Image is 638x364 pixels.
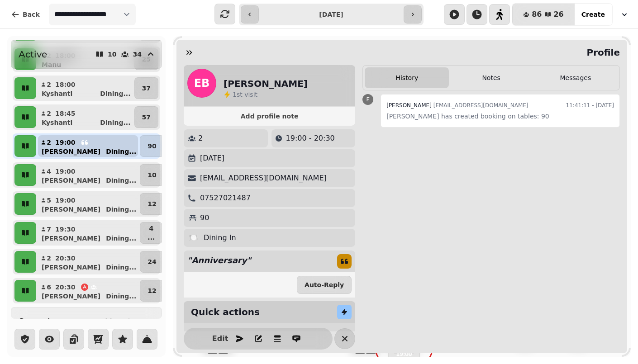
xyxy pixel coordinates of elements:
p: 20:30 [55,283,76,292]
p: " Anniversary " [184,251,255,270]
button: 37 [134,77,158,99]
time: 11:41:11 - [DATE] [566,100,614,111]
p: [PERSON_NAME] [42,263,100,272]
p: 19:00 - 20:30 [286,133,335,144]
button: 57 [134,106,158,128]
p: 90 [148,142,156,151]
p: 2 [46,80,52,89]
span: Edit [215,335,226,342]
p: 10 [108,51,116,57]
p: 19:30 [55,225,76,234]
button: Edit [211,330,229,348]
button: Notes [449,67,533,88]
p: 18:00 [55,80,76,89]
p: Kyshanti [42,89,72,98]
p: 37 [142,84,151,93]
button: 8626 [512,4,575,25]
p: Dining ... [106,263,136,272]
p: 24 [148,257,156,266]
span: Add profile note [195,113,344,119]
button: Seated12 [11,307,162,336]
p: [PERSON_NAME] [42,234,100,243]
p: 19:00 [55,167,76,176]
span: st [237,91,244,98]
span: Auto-Reply [305,282,344,288]
p: Dining ... [106,176,136,185]
p: 18:45 [55,109,76,118]
button: Create [574,4,612,25]
button: 218:00KyshantiDining... [38,77,133,99]
p: [PERSON_NAME] [42,205,100,214]
h2: Seated [19,315,50,328]
p: 19:00 [55,138,76,147]
button: Messages [533,67,618,88]
h2: [PERSON_NAME] [224,77,308,90]
span: EB [194,78,210,89]
p: 2 [46,138,52,147]
span: 86 [532,11,542,18]
p: 2 [198,133,203,144]
p: 🍽️ [189,232,198,243]
button: 220:30[PERSON_NAME]Dining... [38,251,138,273]
button: 519:00[PERSON_NAME]Dining... [38,193,138,215]
p: [DATE] [200,153,224,164]
button: History [365,67,449,88]
p: 4 [148,224,155,233]
p: Dining ... [100,118,130,127]
p: [PERSON_NAME] [42,147,100,156]
p: 34 [133,51,142,57]
span: Create [581,11,605,18]
button: Active1034 [11,40,162,69]
p: 12 [148,199,156,208]
h2: Quick actions [191,306,260,318]
p: Kyshanti [42,118,72,127]
p: 90 [200,213,209,223]
p: 4 [46,167,52,176]
button: 419:00[PERSON_NAME]Dining... [38,164,138,186]
button: 218:45KyshantiDining... [38,106,133,128]
p: Dining In [204,232,236,243]
button: 90 [140,135,164,157]
p: 57 [142,113,151,122]
h2: Active [19,48,47,61]
p: 19:00 [55,196,76,205]
p: 5 [46,196,52,205]
span: [PERSON_NAME] [386,102,432,109]
button: Add profile note [187,110,352,122]
span: 1 [233,91,237,98]
p: 1 [117,318,121,325]
button: 719:30[PERSON_NAME]Dining... [38,222,138,244]
p: Dining ... [106,147,136,156]
p: 6 [46,283,52,292]
p: [PERSON_NAME] [42,292,100,301]
div: [EMAIL_ADDRESS][DOMAIN_NAME] [386,100,528,111]
button: 620:30[PERSON_NAME]Dining... [38,280,138,302]
p: Dining ... [100,89,130,98]
span: Back [23,11,40,18]
button: 4... [140,222,162,244]
button: 12 [140,280,164,302]
p: 2 [46,254,52,263]
button: Auto-Reply [297,276,352,294]
h2: Profile [583,46,620,59]
p: 20:30 [55,254,76,263]
p: 07527021487 [200,193,251,203]
p: 2 [137,318,142,325]
button: 219:00[PERSON_NAME]Dining... [38,135,138,157]
button: Back [4,4,47,25]
p: Dining ... [106,234,136,243]
span: 26 [553,11,563,18]
p: [PERSON_NAME] has created booking on tables: 90 [386,111,614,122]
p: 7 [46,225,52,234]
button: 24 [140,251,164,273]
p: [EMAIL_ADDRESS][DOMAIN_NAME] [200,173,327,184]
p: [PERSON_NAME] [42,176,100,185]
p: visit [233,90,257,99]
p: 12 [148,286,156,295]
p: Dining ... [106,292,136,301]
p: Dining ... [106,205,136,214]
p: 2 [46,109,52,118]
p: ... [148,233,155,242]
button: 10 [140,164,164,186]
button: 12 [140,193,164,215]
